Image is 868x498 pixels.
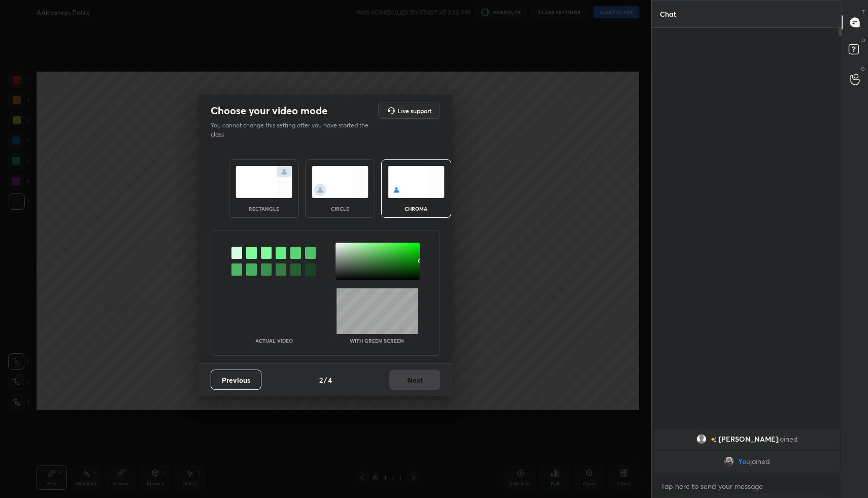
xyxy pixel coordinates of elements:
h4: 4 [328,375,332,385]
h4: / [324,375,327,385]
img: circleScreenIcon.acc0effb.svg [312,166,369,198]
p: D [861,37,865,44]
img: no-rating-badge.077c3623.svg [710,437,716,443]
div: chroma [396,206,437,211]
img: default.png [696,434,706,444]
span: joined [750,457,770,466]
div: rectangle [244,206,284,211]
h2: Choose your video mode [211,104,327,117]
h5: Live support [397,108,431,114]
p: G [861,65,865,73]
button: Previous [211,370,261,390]
img: chromaScreenIcon.c19ab0a0.svg [388,166,445,198]
p: T [862,8,865,16]
p: With green screen [350,338,404,343]
p: Chat [652,1,684,27]
span: joined [778,435,797,443]
p: You cannot change this setting after you have started the class [211,121,375,139]
img: normalScreenIcon.ae25ed63.svg [236,166,292,198]
div: grid [652,427,842,474]
p: Actual Video [255,338,293,343]
img: 2fdd300d0a60438a9566a832db643c4c.jpg [724,456,734,467]
span: You [738,457,750,466]
h4: 2 [319,375,323,385]
span: [PERSON_NAME] [718,435,778,443]
div: circle [320,206,360,211]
